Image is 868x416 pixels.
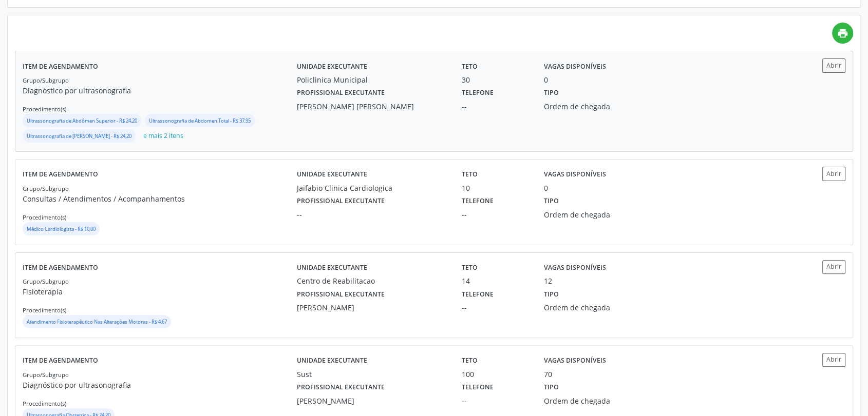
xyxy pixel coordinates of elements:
button: Abrir [822,58,845,72]
label: Vagas disponíveis [544,260,606,276]
small: Grupo/Subgrupo [23,185,69,192]
button: Abrir [822,260,845,274]
label: Item de agendamento [23,58,98,74]
div: 12 [544,275,552,286]
div: 0 [544,183,548,193]
small: Ultrassonografia de Abdomen Total - R$ 37,95 [149,117,251,124]
div: Policlinica Municipal [297,74,447,85]
small: Procedimento(s) [23,400,66,407]
label: Vagas disponíveis [544,58,606,74]
div: -- [462,209,530,220]
div: -- [297,209,447,220]
button: Abrir [822,167,845,181]
div: 14 [462,275,530,286]
div: 100 [462,369,530,380]
label: Profissional executante [297,85,385,101]
label: Tipo [544,380,559,395]
label: Profissional executante [297,286,385,302]
label: Tipo [544,85,559,101]
label: Unidade executante [297,167,367,183]
div: Jaifabio Clinica Cardiologica [297,183,447,193]
div: Centro de Reabilitacao [297,275,447,286]
div: -- [462,302,530,313]
label: Unidade executante [297,353,367,369]
label: Teto [462,58,478,74]
small: Procedimento(s) [23,306,66,314]
label: Teto [462,353,478,369]
label: Telefone [462,85,494,101]
label: Teto [462,260,478,276]
div: 0 [544,74,548,85]
div: 70 [544,369,552,380]
label: Vagas disponíveis [544,353,606,369]
label: Unidade executante [297,260,367,276]
p: Diagnóstico por ultrasonografia [23,380,297,390]
a: print [832,23,853,44]
button: e mais 2 itens [139,129,187,143]
label: Telefone [462,380,494,395]
div: 30 [462,74,530,85]
div: Ordem de chegada [544,101,653,112]
label: Vagas disponíveis [544,167,606,183]
small: Procedimento(s) [23,213,66,221]
div: Ordem de chegada [544,302,653,313]
small: Procedimento(s) [23,105,66,113]
label: Item de agendamento [23,353,98,369]
small: Atendimento Fisioterapêutico Nas Alterações Motoras - R$ 4,67 [27,319,167,325]
i: print [837,28,848,39]
div: Ordem de chegada [544,209,653,220]
div: Ordem de chegada [544,395,653,406]
label: Tipo [544,286,559,302]
label: Telefone [462,193,494,209]
div: 10 [462,183,530,193]
small: Grupo/Subgrupo [23,371,69,379]
div: [PERSON_NAME] [PERSON_NAME] [297,101,447,112]
small: Ultrassonografia de Abdômen Superior - R$ 24,20 [27,117,137,124]
small: Grupo/Subgrupo [23,278,69,285]
div: Sust [297,369,447,380]
div: -- [462,101,530,112]
p: Fisioterapia [23,286,297,297]
p: Diagnóstico por ultrasonografia [23,85,297,96]
label: Telefone [462,286,494,302]
label: Unidade executante [297,58,367,74]
button: Abrir [822,353,845,367]
div: [PERSON_NAME] [297,302,447,313]
label: Profissional executante [297,380,385,395]
small: Grupo/Subgrupo [23,76,69,84]
p: Consultas / Atendimentos / Acompanhamentos [23,193,297,204]
label: Teto [462,167,478,183]
label: Profissional executante [297,193,385,209]
label: Tipo [544,193,559,209]
small: Médico Cardiologista - R$ 10,00 [27,226,96,232]
label: Item de agendamento [23,260,98,276]
div: -- [462,395,530,406]
small: Ultrassonografia de [PERSON_NAME] - R$ 24,20 [27,133,131,140]
label: Item de agendamento [23,167,98,183]
div: [PERSON_NAME] [297,395,447,406]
